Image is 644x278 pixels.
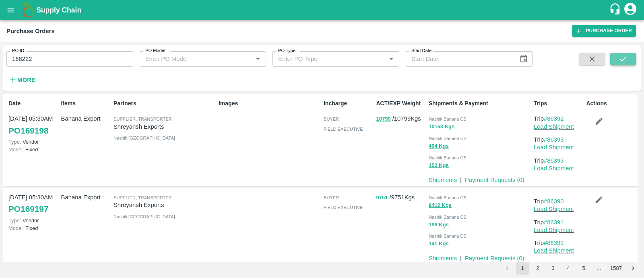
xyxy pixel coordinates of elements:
a: Payment Requests (0) [465,255,524,261]
p: Trip [534,197,583,206]
span: Nashik , [GEOGRAPHIC_DATA] [114,214,175,219]
span: buyer [324,117,339,121]
span: Nashik Banana CS [429,215,466,219]
p: Partners [114,99,215,108]
div: Purchase Orders [6,26,55,36]
p: Items [61,99,110,108]
button: open drawer [2,1,20,19]
p: / 10799 Kgs [376,114,425,123]
span: Supplier, Transporter [114,117,172,121]
p: Shipments & Payment [429,99,530,108]
p: Banana Export [61,114,110,123]
button: 198 Kgs [429,220,449,230]
button: 152 Kgs [429,161,449,170]
button: 141 Kgs [429,239,449,249]
div: account of current user [623,2,638,19]
p: Trip [534,218,583,227]
a: Shipments [429,177,457,183]
p: Trip [534,238,583,247]
input: Start Date [406,51,513,67]
a: Supply Chain [36,4,609,16]
div: | [457,172,462,184]
button: Go to page 2 [531,262,544,275]
img: logo [20,2,36,18]
span: Nashik Banana CS [429,195,466,200]
button: More [6,73,37,87]
p: Vendor [8,138,58,146]
p: Banana Export [61,193,110,202]
span: Nashik Banana CS [429,117,466,121]
p: Trip [534,114,583,123]
button: 9412 Kgs [429,201,452,210]
label: PO ID [12,48,24,54]
a: Load Shipment [534,123,574,130]
a: #86390 [544,198,564,205]
button: Go to next page [627,262,640,275]
a: PO169197 [8,202,48,216]
a: PO169198 [8,123,48,138]
button: Go to page 4 [562,262,575,275]
b: Supply Chain [36,6,81,14]
div: customer-support [609,3,623,17]
a: Load Shipment [534,165,574,171]
p: Images [219,99,320,108]
a: #86393 [544,136,564,143]
span: Nashik Banana CS [429,234,466,238]
p: Shreyansh Exports [114,122,215,131]
button: Open [386,54,396,64]
a: Shipments [429,255,457,261]
p: Shreyansh Exports [114,201,215,209]
button: 10153 Kgs [429,122,454,132]
p: Incharge [324,99,373,108]
span: Type: [8,217,21,224]
p: Actions [586,99,635,108]
a: Load Shipment [534,144,574,150]
button: Go to page 5 [577,262,590,275]
p: [DATE] 05:30AM [8,193,58,202]
a: Purchase Order [572,25,636,37]
button: 9751 [376,193,388,203]
a: Payment Requests (0) [465,177,524,183]
p: Fixed [8,224,58,232]
span: Type: [8,139,21,145]
span: field executive [324,205,363,210]
div: | [457,251,462,263]
button: Go to page 3 [547,262,559,275]
p: ACT/EXP Weight [376,99,425,108]
a: #86392 [544,115,564,122]
span: Nashik Banana CS [429,136,466,141]
input: Enter PO ID [6,51,133,67]
p: Date [8,99,58,108]
div: … [592,265,605,272]
span: field executive [324,127,363,132]
a: #86393 [544,157,564,164]
button: Go to page 1587 [608,262,624,275]
p: Trip [534,156,583,165]
a: Load Shipment [534,247,574,254]
input: Enter PO Type [275,54,384,64]
span: Model: [8,225,24,231]
input: Enter PO Model [142,54,251,64]
p: Trip [534,135,583,144]
button: Choose date [516,51,531,67]
button: 494 Kgs [429,142,449,151]
nav: pagination navigation [500,262,641,275]
label: PO Type [278,48,295,54]
p: Fixed [8,146,58,153]
span: Nashik Banana CS [429,155,466,160]
p: Trips [534,99,583,108]
a: #86391 [544,219,564,226]
a: Load Shipment [534,206,574,212]
span: Nashik , [GEOGRAPHIC_DATA] [114,136,175,140]
p: [DATE] 05:30AM [8,114,58,123]
label: PO Model [145,48,165,54]
p: Vendor [8,217,58,224]
span: Model: [8,146,24,153]
a: #86391 [544,240,564,246]
p: / 9751 Kgs [376,193,425,202]
a: Load Shipment [534,227,574,233]
strong: More [17,77,35,83]
span: Supplier, Transporter [114,195,172,200]
button: 10799 [376,115,390,124]
button: page 1 [516,262,529,275]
